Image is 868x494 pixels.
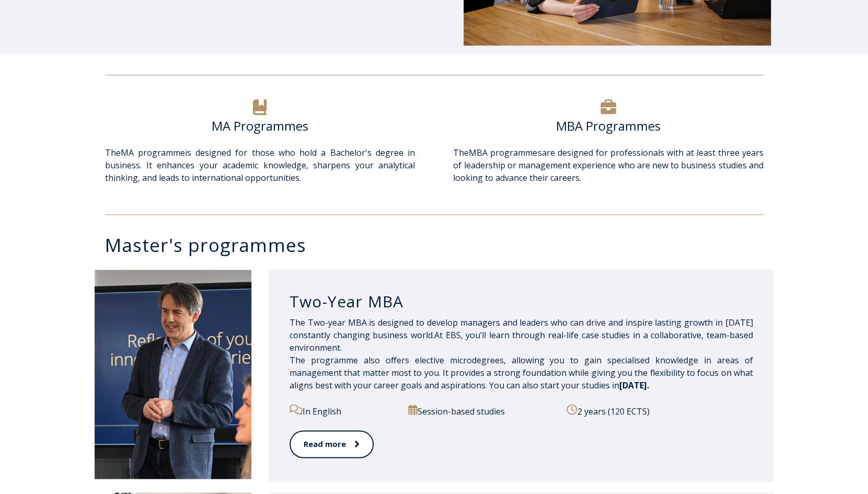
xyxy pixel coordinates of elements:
[121,147,185,158] a: MA programme
[105,147,415,183] span: The is designed for those who hold a Bachelor's degree in business. It enhances your academic kno...
[408,404,554,418] p: Session-based studies
[105,236,774,254] h3: Master's programmes
[489,380,649,391] span: You can also start your studies in
[619,380,649,391] span: [DATE].
[105,118,415,134] h6: MA Programmes
[290,404,397,418] p: In English
[290,317,753,391] span: The Two-year MBA is designed to develop managers and leaders who can drive and inspire lasting gr...
[95,270,251,479] img: DSC_2098
[453,118,763,134] h6: MBA Programmes
[469,147,541,158] a: MBA programmes
[566,404,753,418] p: 2 years (120 ECTS)
[290,292,753,312] h3: Two-Year MBA
[453,147,763,183] span: The are designed for professionals with at least three years of leadership or management experien...
[290,430,374,458] a: Read more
